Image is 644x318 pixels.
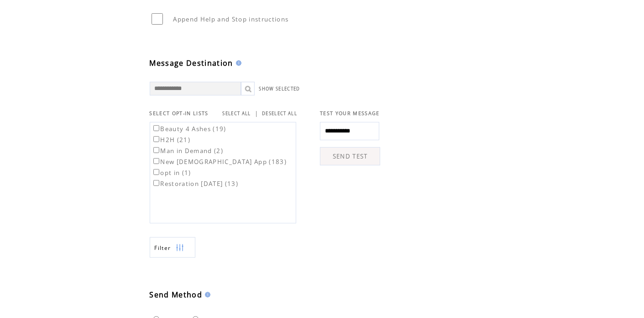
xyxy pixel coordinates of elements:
[202,292,210,297] img: help.gif
[153,136,159,142] input: H2H (21)
[150,58,233,68] span: Message Destination
[152,136,191,144] label: H2H (21)
[153,147,159,153] input: Man in Demand (2)
[153,125,159,131] input: Beauty 4 Ashes (19)
[152,125,226,133] label: Beauty 4 Ashes (19)
[153,169,159,175] input: opt in (1)
[255,109,258,117] span: |
[223,111,251,117] a: SELECT ALL
[176,238,184,258] img: filters.png
[152,169,191,177] label: opt in (1)
[155,244,171,252] span: Show filters
[320,147,380,165] a: SEND TEST
[233,60,241,66] img: help.gif
[262,111,297,117] a: DESELECT ALL
[150,290,203,300] span: Send Method
[152,158,287,166] label: New [DEMOGRAPHIC_DATA] App (183)
[259,86,300,92] a: SHOW SELECTED
[320,110,380,117] span: TEST YOUR MESSAGE
[153,180,159,186] input: Restoration [DATE] (13)
[152,180,239,188] label: Restoration [DATE] (13)
[152,147,224,155] label: Man in Demand (2)
[150,110,209,117] span: SELECT OPT-IN LISTS
[153,158,159,164] input: New [DEMOGRAPHIC_DATA] App (183)
[173,15,289,23] span: Append Help and Stop instructions
[150,237,195,258] a: Filter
